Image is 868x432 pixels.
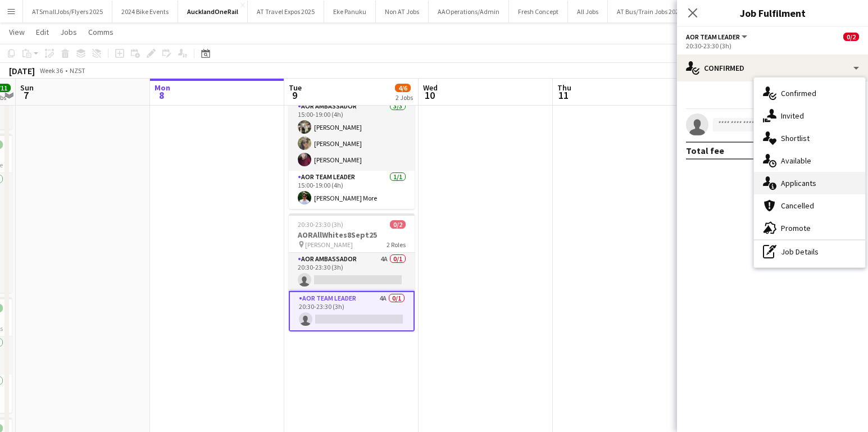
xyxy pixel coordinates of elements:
div: Confirmed [677,54,868,81]
span: Sun [20,83,34,93]
span: Promote [781,223,811,233]
span: 10 [421,89,438,102]
div: 2 Jobs [396,93,413,102]
span: [PERSON_NAME] [305,240,353,249]
app-card-role: AOR Team Leader1/115:00-19:00 (4h)[PERSON_NAME] More [289,171,415,209]
app-job-card: 20:30-23:30 (3h)0/2AORAllWhites8Sept25 [PERSON_NAME]2 RolesAOR Ambassador4A0/120:30-23:30 (3h) AO... [289,213,415,331]
button: All Jobs [568,1,608,22]
span: Jobs [60,27,77,37]
span: Edit [36,27,49,37]
span: Cancelled [781,201,814,211]
button: ATSmallJobs/Flyers 2025 [23,1,112,22]
span: 9 [287,89,302,102]
span: Shortlist [781,133,810,143]
button: Eke Panuku [324,1,376,22]
span: Thu [557,83,571,93]
span: Confirmed [781,88,816,98]
span: 0/2 [843,33,859,41]
span: View [9,27,25,37]
div: NZST [70,66,85,75]
button: AAOperations/Admin [429,1,509,22]
h3: Job Fulfilment [677,6,868,20]
span: Comms [88,27,113,37]
h3: AORAllWhites8Sept25 [289,230,415,240]
span: 0/2 [390,220,406,229]
span: AOR Team Leader [686,33,740,41]
button: AT Travel Expos 2025 [248,1,324,22]
app-job-card: Updated15:00-19:00 (4h)4/4AORAllWhites8Sept25 [PERSON_NAME]2 RolesAOR Ambassador3/315:00-19:00 (4... [289,52,415,209]
span: 11 [556,89,571,102]
button: AT Bus/Train Jobs 2025 [608,1,692,22]
span: Mon [154,83,170,93]
button: Fresh Concept [509,1,568,22]
span: Available [781,156,811,166]
div: [DATE] [9,65,35,76]
span: 2 Roles [387,240,406,249]
span: 4/6 [395,84,411,92]
a: Jobs [56,25,81,39]
a: Comms [84,25,118,39]
div: Job Details [754,240,865,263]
span: Invited [781,111,804,121]
span: 8 [153,89,170,102]
a: View [4,25,29,39]
div: 20:30-23:30 (3h) [686,42,859,50]
app-card-role: AOR Ambassador3/315:00-19:00 (4h)[PERSON_NAME][PERSON_NAME][PERSON_NAME] [289,100,415,171]
button: AOR Team Leader [686,33,749,41]
div: Total fee [686,145,724,156]
span: Wed [423,83,438,93]
span: Week 36 [37,66,65,75]
span: Applicants [781,178,816,188]
span: 20:30-23:30 (3h) [298,220,343,229]
button: 2024 Bike Events [112,1,178,22]
button: AucklandOneRail [178,1,248,22]
span: 7 [19,89,34,102]
span: Tue [289,83,302,93]
button: Non AT Jobs [376,1,429,22]
app-card-role: AOR Ambassador4A0/120:30-23:30 (3h) [289,253,415,291]
app-card-role: AOR Team Leader4A0/120:30-23:30 (3h) [289,291,415,331]
a: Edit [31,25,53,39]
